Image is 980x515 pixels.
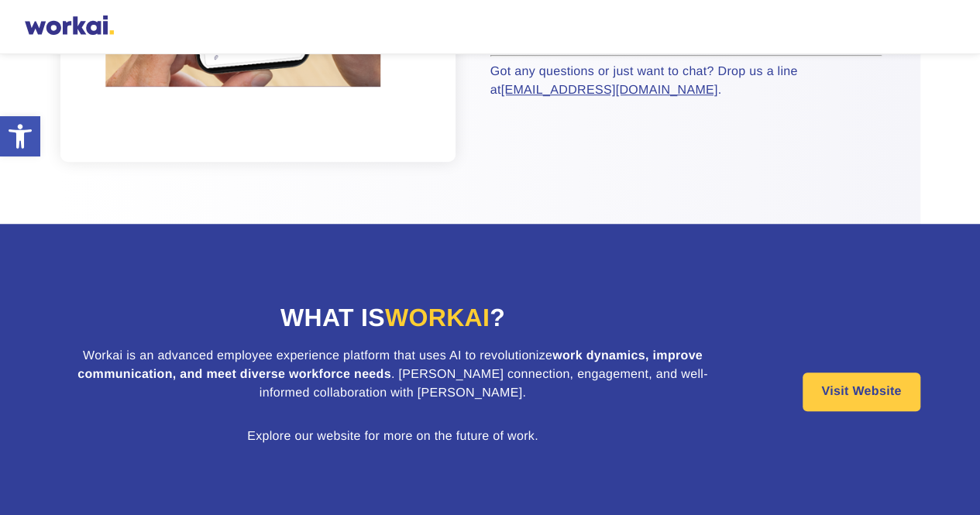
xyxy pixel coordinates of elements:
[490,63,882,100] p: Got any questions or just want to chat? Drop us a line at .
[60,427,726,446] p: Explore our website for more on the future of work.
[77,349,703,381] strong: work dynamics, improve communication, and meet diverse workforce needs
[385,304,490,331] span: Workai
[500,84,717,97] a: [EMAIL_ADDRESS][DOMAIN_NAME]
[60,347,726,403] p: Workai is an advanced employee experience platform that uses AI to revolutionize . [PERSON_NAME] ...
[803,373,920,411] a: Visit Website
[60,301,726,335] h2: What is ?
